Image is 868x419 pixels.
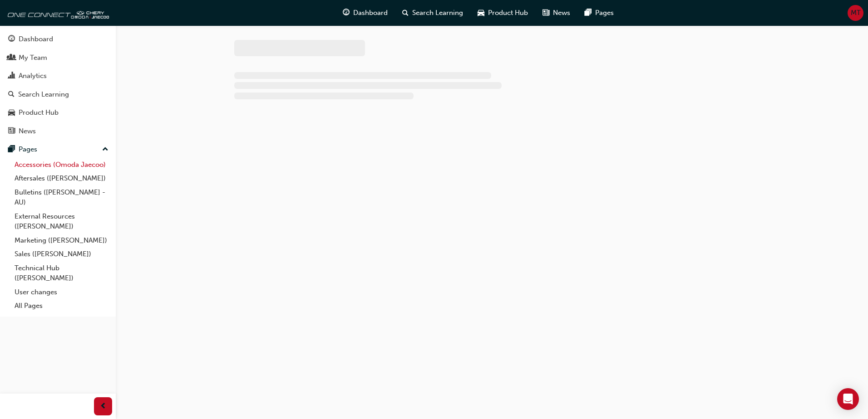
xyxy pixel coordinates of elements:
a: car-iconProduct Hub [470,4,535,22]
a: Product Hub [4,104,112,121]
a: Marketing ([PERSON_NAME]) [11,234,112,248]
a: pages-iconPages [577,4,621,22]
a: News [4,123,112,140]
button: Pages [4,141,112,158]
a: Accessories (Omoda Jaecoo) [11,158,112,172]
span: news-icon [542,7,549,19]
div: Product Hub [19,107,59,118]
span: guage-icon [8,35,15,44]
div: Dashboard [19,34,53,44]
span: car-icon [478,7,484,19]
span: news-icon [8,127,15,136]
a: search-iconSearch Learning [395,4,470,22]
a: Bulletins ([PERSON_NAME] - AU) [11,185,112,209]
div: Open Intercom Messenger [837,388,859,410]
span: search-icon [8,91,15,99]
a: User changes [11,285,112,299]
img: oneconnect [5,4,109,22]
span: up-icon [102,144,108,156]
button: DashboardMy TeamAnalyticsSearch LearningProduct HubNews [4,29,112,141]
span: prev-icon [100,401,107,412]
a: External Resources ([PERSON_NAME]) [11,209,112,234]
span: Product Hub [488,8,528,18]
div: Analytics [19,71,47,81]
button: MT [848,5,863,21]
div: Search Learning [18,89,69,100]
a: Sales ([PERSON_NAME]) [11,247,112,261]
span: Dashboard [353,8,388,18]
span: News [553,8,570,18]
a: Search Learning [4,86,112,103]
div: News [19,126,36,136]
a: Analytics [4,68,112,84]
span: car-icon [8,109,15,117]
span: people-icon [8,54,15,62]
span: MT [851,8,861,18]
a: Dashboard [4,31,112,48]
a: All Pages [11,299,112,313]
a: My Team [4,49,112,66]
span: search-icon [402,7,409,19]
span: pages-icon [8,146,15,154]
a: Technical Hub ([PERSON_NAME]) [11,261,112,285]
a: guage-iconDashboard [335,4,395,22]
a: Aftersales ([PERSON_NAME]) [11,171,112,185]
span: chart-icon [8,72,15,80]
a: news-iconNews [535,4,577,22]
div: Pages [19,144,37,155]
span: guage-icon [343,7,350,19]
span: pages-icon [585,7,592,19]
span: Search Learning [412,8,463,18]
span: Pages [595,8,614,18]
div: My Team [19,53,47,63]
